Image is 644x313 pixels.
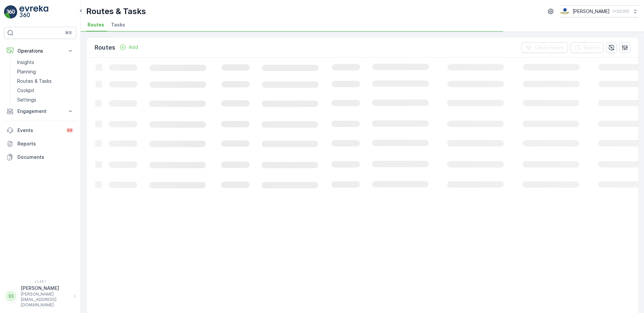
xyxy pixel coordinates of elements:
span: v 1.48.1 [4,279,76,284]
button: Add [117,43,141,51]
a: Events99 [4,124,76,137]
button: Export [571,42,603,53]
a: Reports [4,137,76,150]
p: [PERSON_NAME] [573,8,610,15]
a: Planning [14,67,76,76]
span: Tasks [111,21,125,28]
p: Clear Filters [535,44,564,51]
p: Routes & Tasks [86,6,146,17]
p: Cockpit [17,87,35,94]
p: Add [129,44,138,51]
p: [PERSON_NAME] [21,285,70,292]
p: Operations [17,48,63,54]
p: Settings [17,97,36,103]
img: basis-logo_rgb2x.png [560,8,570,15]
p: Engagement [17,108,63,115]
p: Events [17,127,62,134]
a: Cockpit [14,86,76,95]
p: Reports [17,140,74,147]
p: [PERSON_NAME][EMAIL_ADDRESS][DOMAIN_NAME] [21,292,70,308]
p: Routes & Tasks [17,78,52,84]
img: logo_light-DOdMpM7g.png [19,5,48,19]
button: Operations [4,44,76,58]
p: ⌘B [65,30,72,36]
p: ( +02:00 ) [612,9,629,14]
span: Routes [88,21,104,28]
button: SS[PERSON_NAME][PERSON_NAME][EMAIL_ADDRESS][DOMAIN_NAME] [4,285,76,308]
a: Documents [4,150,76,164]
p: Documents [17,154,74,161]
p: Export [584,44,599,51]
a: Routes & Tasks [14,76,76,86]
img: logo [4,5,17,19]
p: Planning [17,68,36,75]
a: Settings [14,95,76,105]
p: 99 [67,128,72,133]
a: Insights [14,58,76,67]
div: SS [6,291,16,302]
button: [PERSON_NAME](+02:00) [560,5,639,17]
button: Clear Filters [521,42,568,53]
p: Insights [17,59,34,66]
p: Routes [95,43,115,52]
button: Engagement [4,105,76,118]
